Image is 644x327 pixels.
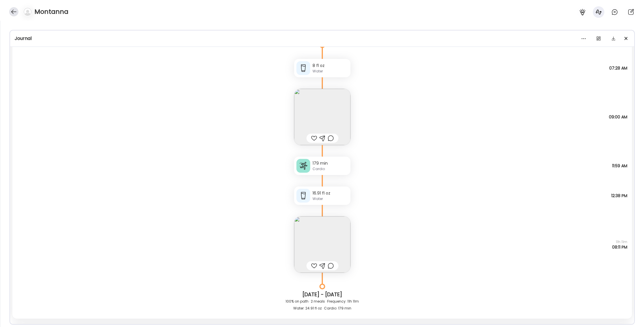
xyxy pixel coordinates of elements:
[34,7,68,16] h4: Montanna
[609,114,627,120] span: 09:00 AM
[17,298,627,312] div: 100% on path · 2 meals · Frequency: 11h 11m Water: 24.91 fl oz · Cardio: 179 min
[294,216,350,273] img: images%2FrMZfwFGmYESRappnvvQSEuoQ2eh1%2FVn498SKBF3BvbkOL4Ut2%2FQUYhYpJtKZ0XajNcrZeY_240
[313,160,348,166] div: 179 min
[609,66,627,71] span: 07:28 AM
[313,166,348,172] div: Cardio
[313,63,348,69] div: 8 fl oz
[15,35,630,42] div: Journal
[24,8,32,16] img: bg-avatar-default.svg
[313,190,348,196] div: 16.91 fl oz
[611,193,627,198] span: 12:38 PM
[612,239,627,245] span: 11h 11m
[612,163,627,168] span: 11:59 AM
[17,291,627,298] div: [DATE] - [DATE]
[313,196,348,201] div: Water
[294,89,350,145] img: images%2FrMZfwFGmYESRappnvvQSEuoQ2eh1%2FbjHUX0pgZhYXiv5HTRF6%2FTHAXObRB4HBCUkchk98j_240
[612,245,627,250] span: 08:11 PM
[313,69,348,74] div: Water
